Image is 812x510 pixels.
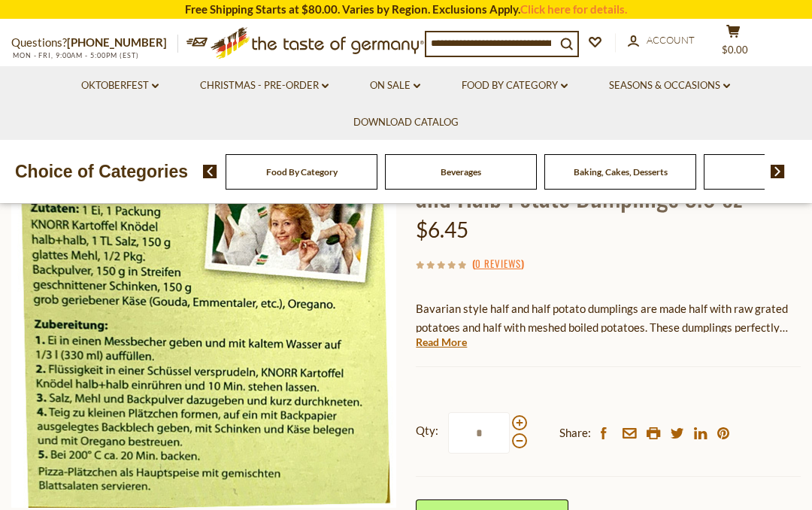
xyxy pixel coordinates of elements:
input: Qty: [448,412,510,454]
a: Baking, Cakes, Desserts [574,166,668,178]
button: $0.00 [710,24,756,62]
span: $0.00 [722,44,748,56]
p: Bavarian style half and half potato dumplings are made half with raw grated potatoes and half wit... [416,299,801,337]
span: Account [647,34,695,46]
img: previous arrow [203,165,217,178]
a: Food By Category [462,77,568,94]
img: Knorr Bavarian-style Halb and Halb Potato Dumplings 5.6 oz [11,123,396,508]
a: Click here for details. [520,2,627,16]
a: 0 Reviews [475,256,521,272]
a: Read More [416,335,467,350]
span: MON - FRI, 9:00AM - 5:00PM (EST) [11,51,139,59]
a: Download Catalog [353,114,459,131]
p: Questions? [11,33,178,53]
a: Food By Category [266,166,338,178]
strong: Qty: [416,421,438,440]
a: [PHONE_NUMBER] [67,35,167,49]
a: Seasons & Occasions [609,77,730,94]
a: On Sale [370,77,420,94]
h1: [PERSON_NAME] Bavarian-style Halb and Halb Potato Dumplings 5.6 oz [416,144,801,212]
a: Oktoberfest [81,77,159,94]
a: Christmas - PRE-ORDER [200,77,329,94]
span: Share: [559,423,591,442]
span: $6.45 [416,217,468,242]
img: next arrow [771,165,785,178]
a: Account [628,32,695,49]
span: ( ) [472,256,524,271]
a: Beverages [441,166,481,178]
